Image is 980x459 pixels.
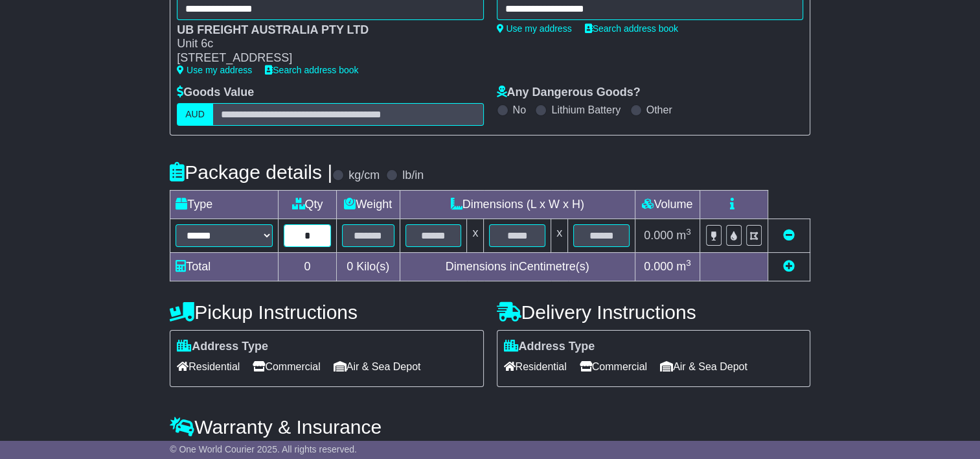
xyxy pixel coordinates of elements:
h4: Pickup Instructions [170,301,483,323]
h4: Package details | [170,161,332,183]
span: Commercial [253,357,320,377]
td: 0 [279,252,337,281]
a: Use my address [177,65,252,75]
a: Search address book [265,65,358,75]
div: Unit 6c [177,37,470,51]
div: [STREET_ADDRESS] [177,51,470,65]
span: Air & Sea Depot [660,357,747,377]
span: © One World Courier 2025. All rights reserved. [170,444,357,454]
label: kg/cm [348,169,380,183]
label: No [513,104,526,116]
sup: 3 [686,227,691,237]
label: Other [646,104,672,116]
sup: 3 [686,258,691,268]
span: m [676,260,691,273]
td: Total [170,252,279,281]
label: Any Dangerous Goods? [497,86,641,100]
label: Address Type [504,340,595,354]
a: Use my address [497,23,572,34]
span: m [676,229,691,242]
td: Volume [635,190,700,218]
span: Air & Sea Depot [334,357,421,377]
td: Kilo(s) [336,252,400,281]
a: Search address book [585,23,678,34]
h4: Delivery Instructions [497,301,810,323]
span: Commercial [580,357,647,377]
td: x [467,218,484,252]
a: Add new item [783,260,795,273]
label: lb/in [402,169,424,183]
td: Qty [279,190,337,218]
span: Residential [504,357,567,377]
span: 0.000 [644,229,673,242]
span: 0.000 [644,260,673,273]
td: Type [170,190,279,218]
a: Remove this item [783,229,795,242]
span: Residential [177,357,240,377]
div: UB FREIGHT AUSTRALIA PTY LTD [177,23,470,38]
label: Lithium Battery [551,104,621,116]
td: Dimensions in Centimetre(s) [400,252,635,281]
td: Dimensions (L x W x H) [400,190,635,218]
label: Goods Value [177,86,254,100]
td: Weight [336,190,400,218]
h4: Warranty & Insurance [170,416,810,438]
span: 0 [347,260,353,273]
td: x [551,218,568,252]
label: Address Type [177,340,268,354]
label: AUD [177,103,213,126]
